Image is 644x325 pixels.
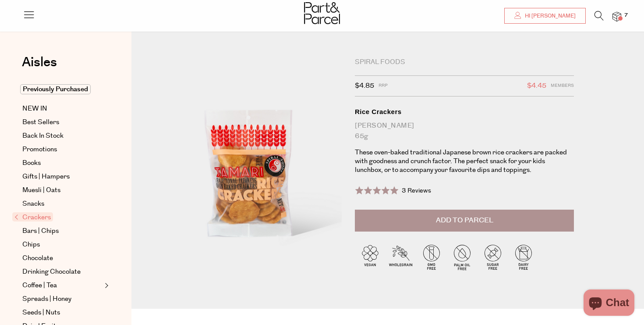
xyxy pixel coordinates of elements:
[22,131,64,141] span: Back In Stock
[20,84,91,94] span: Previously Purchased
[355,107,574,116] div: Rice Crackers
[478,242,508,272] img: P_P-ICONS-Live_Bec_V11_Sugar_Free.svg
[22,104,102,114] a: NEW IN
[22,56,57,78] a: Aisles
[355,80,374,92] span: $4.85
[22,185,102,196] a: Muesli | Oats
[22,307,60,318] span: Seeds | Nuts
[22,294,71,304] span: Spreads | Honey
[103,280,109,291] button: Expand/Collapse Coffee | Tea
[551,80,574,92] span: Members
[22,199,44,209] span: Snacks
[22,117,59,128] span: Best Sellers
[22,144,57,155] span: Promotions
[612,12,621,21] a: 7
[158,58,342,275] img: Rice Crackers
[355,121,574,142] div: [PERSON_NAME] 65g
[355,242,386,272] img: P_P-ICONS-Live_Bec_V11_Vegan.svg
[527,80,546,92] span: $4.45
[581,289,637,318] inbox-online-store-chat: Shopify online store chat
[447,242,478,272] img: P_P-ICONS-Live_Bec_V11_Palm_Oil_Free.svg
[622,11,630,19] span: 7
[22,226,59,236] span: Bars | Chips
[22,104,47,114] span: NEW IN
[504,8,586,24] a: Hi [PERSON_NAME]
[436,215,493,225] span: Add to Parcel
[22,307,102,318] a: Seeds | Nuts
[22,294,102,304] a: Spreads | Honey
[22,185,60,196] span: Muesli | Oats
[379,80,388,92] span: RRP
[22,253,53,264] span: Chocolate
[355,210,574,232] button: Add to Parcel
[14,212,102,223] a: Crackers
[22,253,102,264] a: Chocolate
[22,280,57,291] span: Coffee | Tea
[22,267,81,277] span: Drinking Chocolate
[22,171,102,182] a: Gifts | Hampers
[22,158,41,168] span: Books
[22,239,40,250] span: Chips
[416,242,447,272] img: P_P-ICONS-Live_Bec_V11_GMO_Free.svg
[22,239,102,250] a: Chips
[402,186,431,195] span: 3 Reviews
[22,84,102,95] a: Previously Purchased
[12,212,53,221] span: Crackers
[22,158,102,168] a: Books
[22,267,102,277] a: Drinking Chocolate
[22,144,102,155] a: Promotions
[22,117,102,128] a: Best Sellers
[22,199,102,209] a: Snacks
[355,148,574,175] p: These oven-baked traditional Japanese brown rice crackers are packed with goodness and crunch fac...
[22,171,70,182] span: Gifts | Hampers
[22,53,57,72] span: Aisles
[304,2,340,24] img: Part&Parcel
[22,131,102,141] a: Back In Stock
[386,242,416,272] img: P_P-ICONS-Live_Bec_V11_Wholegrain.svg
[355,58,574,67] div: Spiral Foods
[22,226,102,236] a: Bars | Chips
[523,12,576,20] span: Hi [PERSON_NAME]
[508,242,539,272] img: P_P-ICONS-Live_Bec_V11_Dairy_Free.svg
[22,280,102,291] a: Coffee | Tea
